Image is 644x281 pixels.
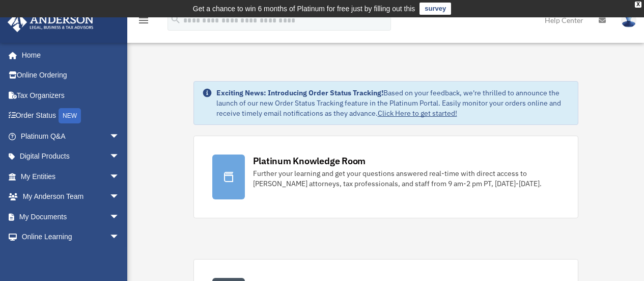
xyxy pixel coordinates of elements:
span: arrow_drop_down [109,166,130,187]
div: Based on your feedback, we're thrilled to announce the launch of our new Order Status Tracking fe... [216,88,570,118]
a: My Documentsarrow_drop_down [7,207,135,227]
a: Tax Organizers [7,85,135,106]
span: arrow_drop_down [109,187,130,208]
i: menu [137,14,150,27]
a: Platinum Q&Aarrow_drop_down [7,126,135,146]
span: arrow_drop_down [109,207,130,227]
span: arrow_drop_down [109,126,130,147]
a: menu [137,18,150,27]
a: Home [7,45,130,65]
div: NEW [59,108,81,123]
a: My Anderson Teamarrow_drop_down [7,187,135,207]
a: Click Here to get started! [378,109,457,118]
a: My Entitiesarrow_drop_down [7,166,135,187]
a: Order StatusNEW [7,106,135,126]
a: Platinum Knowledge Room Further your learning and get your questions answered real-time with dire... [193,136,578,218]
div: close [635,2,641,8]
i: search [170,14,181,25]
strong: Exciting News: Introducing Order Status Tracking! [216,88,383,97]
a: Online Learningarrow_drop_down [7,227,135,247]
div: Further your learning and get your questions answered real-time with direct access to [PERSON_NAM... [253,168,559,189]
span: arrow_drop_down [109,227,130,248]
img: User Pic [621,13,636,28]
a: Digital Productsarrow_drop_down [7,146,135,167]
a: Online Ordering [7,65,135,86]
img: Anderson Advisors Platinum Portal [5,12,97,32]
a: survey [419,3,451,15]
span: arrow_drop_down [109,146,130,167]
div: Get a chance to win 6 months of Platinum for free just by filling out this [193,3,415,15]
div: Platinum Knowledge Room [253,155,366,167]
